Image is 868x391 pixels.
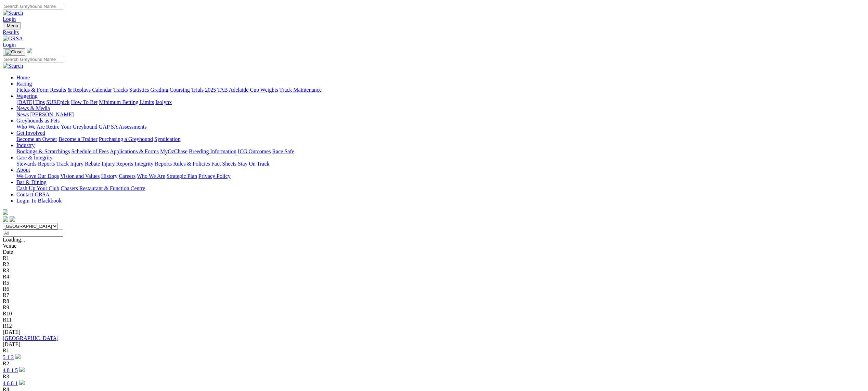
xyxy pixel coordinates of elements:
[3,335,59,341] a: [GEOGRAPHIC_DATA]
[16,118,60,123] a: Greyhounds as Pets
[16,148,70,154] a: Bookings & Scratchings
[16,192,49,197] a: Contact GRSA
[3,48,25,56] button: Toggle navigation
[19,367,25,372] img: play-circle.svg
[61,185,145,191] a: Chasers Restaurant & Function Centre
[3,29,865,36] a: Results
[3,268,865,274] div: R3
[16,99,45,105] a: [DATE] Tips
[16,87,865,93] div: Racing
[19,380,25,385] img: play-circle.svg
[30,112,74,117] a: [PERSON_NAME]
[99,99,154,105] a: Minimum Betting Limits
[3,3,63,10] input: Search
[16,75,30,80] a: Home
[3,292,865,298] div: R7
[272,148,294,154] a: Race Safe
[16,161,55,167] a: Stewards Reports
[3,230,63,237] input: Select date
[27,48,32,53] img: logo-grsa-white.png
[119,173,135,179] a: Careers
[198,173,231,179] a: Privacy Policy
[3,380,18,386] a: 4 6 8 1
[3,348,865,354] div: R1
[3,298,865,304] div: R8
[3,361,865,367] div: R2
[113,87,128,93] a: Tracks
[71,148,108,154] a: Schedule of Fees
[7,23,18,28] span: Menu
[16,185,865,192] div: Bar & Dining
[16,198,62,204] a: Login To Blackbook
[99,136,153,142] a: Purchasing a Greyhound
[5,49,23,55] img: Close
[46,99,69,105] a: SUREpick
[16,173,59,179] a: We Love Our Dogs
[151,87,168,93] a: Grading
[16,93,38,99] a: Wagering
[60,173,100,179] a: Vision and Values
[260,87,278,93] a: Weights
[16,136,57,142] a: Become an Owner
[3,56,63,63] input: Search
[173,161,210,167] a: Rules & Policies
[238,148,271,154] a: ICG Outcomes
[3,323,865,329] div: R12
[56,161,100,167] a: Track Injury Rebate
[3,216,8,222] img: facebook.svg
[280,87,322,93] a: Track Maintenance
[16,142,35,148] a: Industry
[3,249,865,255] div: Date
[205,87,259,93] a: 2025 TAB Adelaide Cup
[59,136,98,142] a: Become a Trainer
[3,261,865,268] div: R2
[160,148,187,154] a: MyOzChase
[3,286,865,292] div: R6
[16,124,865,130] div: Greyhounds as Pets
[16,124,45,130] a: Who We Are
[3,255,865,261] div: R1
[101,161,133,167] a: Injury Reports
[3,367,18,373] a: 4 8 1 5
[16,179,47,185] a: Bar & Dining
[15,354,21,359] img: play-circle.svg
[16,87,49,93] a: Fields & Form
[3,274,865,280] div: R4
[3,36,23,42] img: GRSA
[10,216,15,222] img: twitter.svg
[3,329,865,335] div: [DATE]
[238,161,269,167] a: Stay On Track
[129,87,149,93] a: Statistics
[16,185,59,191] a: Cash Up Your Club
[71,99,98,105] a: How To Bet
[3,354,14,360] a: 5 1 3
[170,87,190,93] a: Coursing
[46,124,98,130] a: Retire Your Greyhound
[189,148,236,154] a: Breeding Information
[99,124,147,130] a: GAP SA Assessments
[3,280,865,286] div: R5
[16,112,865,118] div: News & Media
[16,81,32,87] a: Racing
[16,148,865,155] div: Industry
[167,173,197,179] a: Strategic Plan
[3,243,865,249] div: Venue
[16,167,30,173] a: About
[3,237,25,243] span: Loading...
[16,105,50,111] a: News & Media
[50,87,91,93] a: Results & Replays
[3,304,865,311] div: R9
[155,99,172,105] a: Isolynx
[3,16,16,22] a: Login
[16,130,45,136] a: Get Involved
[137,173,165,179] a: Who We Are
[16,136,865,142] div: Get Involved
[110,148,159,154] a: Applications & Forms
[154,136,180,142] a: Syndication
[16,173,865,179] div: About
[3,42,16,48] a: Login
[3,317,865,323] div: R11
[3,10,23,16] img: Search
[3,341,865,348] div: [DATE]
